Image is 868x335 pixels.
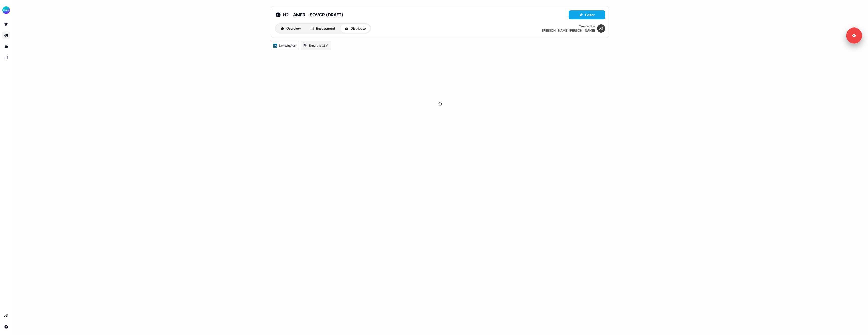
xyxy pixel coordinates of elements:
span: H2 - AMER - SOVCR (DRAFT) [283,12,343,18]
a: Go to integrations [2,312,10,320]
a: Go to templates [2,42,10,50]
button: Overview [276,24,305,33]
a: Go to outbound experience [2,31,10,39]
a: Go to prospects [2,20,10,28]
button: Distribute [340,24,370,33]
span: Export to CSV [309,43,328,48]
button: Engagement [306,24,339,33]
a: Export to CSV [301,41,331,50]
div: Created by [579,24,595,29]
a: LinkedIn Ads [271,41,299,50]
a: Go to attribution [2,53,10,62]
img: Anna [597,24,605,33]
a: Go to integrations [2,323,10,331]
span: LinkedIn Ads [279,43,295,48]
button: Editor [569,10,605,19]
a: Editor [569,13,605,18]
div: [PERSON_NAME] [PERSON_NAME] [542,29,595,33]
